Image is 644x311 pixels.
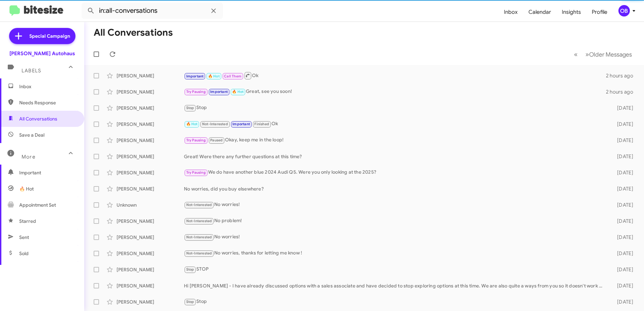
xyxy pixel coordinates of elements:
[19,250,29,257] span: Sold
[19,132,44,138] span: Save a Deal
[224,74,241,78] span: Call Them
[581,47,636,61] button: Next
[19,234,29,241] span: Sent
[186,267,194,272] span: Stop
[184,169,606,176] div: We do have another blue 2024 Audi Q5. Were you only looking at the 2025?
[606,266,639,273] div: [DATE]
[606,169,639,176] div: [DATE]
[117,218,184,224] div: [PERSON_NAME]
[19,185,34,192] span: 🔥 Hot
[184,201,606,209] div: No worries!
[570,47,582,61] button: Previous
[606,218,639,224] div: [DATE]
[186,235,212,239] span: Not-Interested
[498,2,523,22] a: Inbox
[523,2,556,22] a: Calendar
[94,27,173,38] h1: All Conversations
[117,299,184,305] div: [PERSON_NAME]
[117,137,184,144] div: [PERSON_NAME]
[606,89,639,95] div: 2 hours ago
[618,5,630,16] div: OB
[117,105,184,111] div: [PERSON_NAME]
[19,169,76,176] span: Important
[186,170,206,175] span: Try Pausing
[184,266,606,273] div: STOP
[606,72,639,79] div: 2 hours ago
[184,233,606,241] div: No worries!
[19,99,76,106] span: Needs Response
[186,74,204,78] span: Important
[22,68,41,74] span: Labels
[184,153,606,160] div: Great! Were there any further questions at this time?
[210,138,223,142] span: Paused
[232,90,244,94] span: 🔥 Hot
[22,154,35,160] span: More
[613,5,637,16] button: OB
[606,153,639,160] div: [DATE]
[210,90,228,94] span: Important
[574,50,578,59] span: «
[570,47,636,61] nav: Page navigation example
[19,83,76,90] span: Inbox
[19,202,56,208] span: Appointment Set
[586,2,613,22] a: Profile
[9,28,75,44] a: Special Campaign
[606,299,639,305] div: [DATE]
[208,74,220,78] span: 🔥 Hot
[184,298,606,306] div: Stop
[82,3,223,19] input: Search
[117,121,184,128] div: [PERSON_NAME]
[117,169,184,176] div: [PERSON_NAME]
[606,202,639,208] div: [DATE]
[606,105,639,111] div: [DATE]
[186,203,212,207] span: Not-Interested
[202,122,228,126] span: Not-Interested
[186,300,194,304] span: Stop
[589,51,632,58] span: Older Messages
[232,122,250,126] span: Important
[186,219,212,223] span: Not-Interested
[117,234,184,241] div: [PERSON_NAME]
[19,218,36,224] span: Starred
[117,266,184,273] div: [PERSON_NAME]
[585,50,589,59] span: »
[184,136,606,144] div: Okay, keep me in the loop!
[606,185,639,192] div: [DATE]
[184,120,606,128] div: Ok
[254,122,269,126] span: Finished
[29,33,70,39] span: Special Campaign
[184,88,606,96] div: Great, see you soon!
[117,202,184,208] div: Unknown
[184,249,606,257] div: No worries, thanks for letting me know !
[117,153,184,160] div: [PERSON_NAME]
[184,104,606,112] div: Stop
[117,89,184,95] div: [PERSON_NAME]
[186,106,194,110] span: Stop
[606,121,639,128] div: [DATE]
[184,71,606,80] div: Ok
[186,122,198,126] span: 🔥 Hot
[184,217,606,225] div: No problem!
[117,250,184,257] div: [PERSON_NAME]
[117,185,184,192] div: [PERSON_NAME]
[186,90,206,94] span: Try Pausing
[606,234,639,241] div: [DATE]
[556,2,586,22] a: Insights
[9,50,75,57] div: [PERSON_NAME] Autohaus
[186,138,206,142] span: Try Pausing
[606,137,639,144] div: [DATE]
[184,282,606,289] div: Hi [PERSON_NAME] - I have already discussed options with a sales associate and have decided to st...
[184,185,606,192] div: No worries, did you buy elsewhere?
[186,251,212,255] span: Not-Interested
[606,282,639,289] div: [DATE]
[19,115,57,122] span: All Conversations
[117,72,184,79] div: [PERSON_NAME]
[606,250,639,257] div: [DATE]
[117,282,184,289] div: [PERSON_NAME]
